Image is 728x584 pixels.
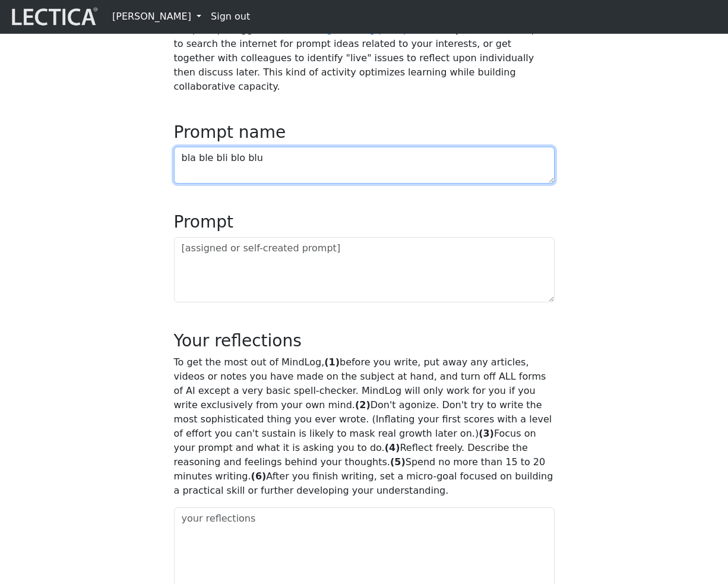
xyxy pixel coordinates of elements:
strong: (4) [385,442,400,453]
strong: (2) [355,399,371,411]
strong: (3) [479,428,494,439]
strong: (6) [251,471,267,482]
img: lecticalive [9,5,98,28]
h3: Prompt name [174,122,555,143]
h3: Prompt [174,212,555,232]
a: [PERSON_NAME] [107,5,206,29]
a: Sign out [206,5,255,29]
strong: (5) [390,456,406,468]
p: If you are working with MindLog on your own, we suggest that you check out the prompt suggestions... [174,8,555,94]
a: Writing MindLog prompts. [299,24,421,35]
h3: Your reflections [174,331,555,351]
strong: (1) [324,356,340,368]
p: To get the most out of MindLog, before you write, put away any articles, videos or notes you have... [174,355,555,498]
